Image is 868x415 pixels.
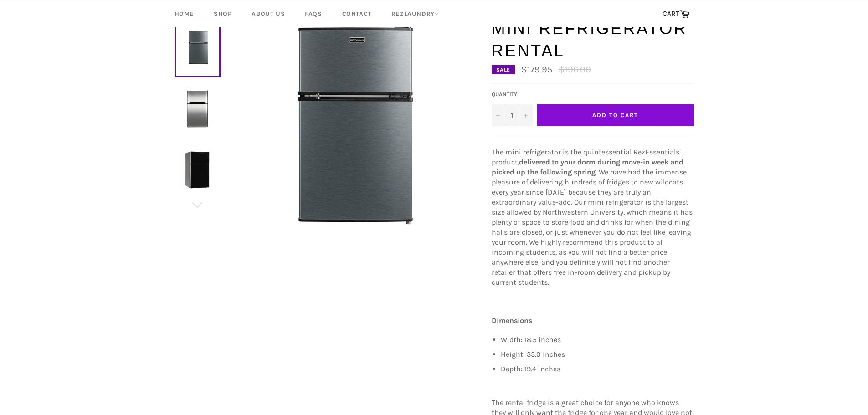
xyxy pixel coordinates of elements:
[559,64,591,75] s: $196.00
[492,17,694,62] h1: Mini Refrigerator Rental
[492,148,679,166] span: The mini refrigerator is the quintessential RezEssentials product,
[501,364,694,374] li: Depth: 19.4 inches
[658,5,694,24] a: CART
[165,0,203,27] a: Home
[333,0,380,27] a: Contact
[492,65,515,74] div: Sale
[592,112,638,118] span: Add to Cart
[492,104,505,126] button: Decrease quantity
[492,316,532,325] strong: Dimensions
[296,0,331,27] a: FAQs
[492,158,683,176] strong: delivered to your dorm during move-in week and picked up the following spring
[521,64,552,75] span: $179.95
[179,151,216,188] img: Mini Refrigerator Rental
[179,90,216,127] img: Mini Refrigerator Rental
[519,104,533,126] button: Increase quantity
[242,17,461,236] img: Mini Refrigerator Rental
[537,104,694,126] button: Add to Cart
[205,0,241,27] a: Shop
[242,0,294,27] a: About Us
[492,91,533,98] label: Quantity
[382,0,448,27] a: RezLaundry
[492,168,693,287] span: . We have had the immense pleasure of delivering hundreds of fridges to new wildcats every year s...
[501,335,694,345] li: Width: 18.5 inches
[501,349,694,359] li: Height: 33.0 inches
